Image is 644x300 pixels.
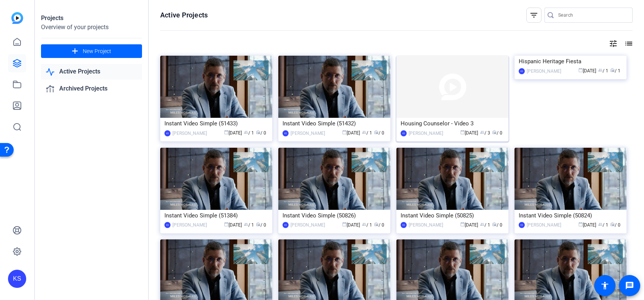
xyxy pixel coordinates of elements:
span: / 0 [610,222,620,228]
span: calendar_today [578,68,583,72]
div: Instant Video Simple (50824) [519,210,622,221]
span: [DATE] [342,222,360,228]
span: radio [610,68,615,72]
span: New Project [83,47,111,55]
span: / 1 [244,130,254,136]
span: / 1 [244,222,254,228]
span: calendar_today [224,222,229,227]
span: / 1 [610,68,620,73]
div: KS [8,270,26,288]
span: [DATE] [224,222,242,228]
div: Instant Video Simple (51384) [164,210,268,221]
span: calendar_today [342,222,347,227]
div: Overview of your projects [41,23,142,32]
span: radio [374,130,379,134]
div: Projects [41,14,142,23]
span: / 1 [598,68,608,73]
span: radio [492,130,497,134]
span: [DATE] [342,130,360,136]
input: Search [558,11,627,20]
span: / 0 [374,130,384,136]
span: / 0 [256,222,266,228]
span: radio [374,222,379,227]
span: radio [256,130,260,134]
span: / 3 [480,130,490,136]
span: / 1 [362,130,372,136]
span: group [362,130,366,134]
div: [PERSON_NAME] [290,130,325,137]
div: KS [401,222,407,228]
div: Hispanic Heritage Fiesta [519,56,622,67]
div: [PERSON_NAME] [527,221,561,229]
span: radio [492,222,497,227]
div: KS [283,222,289,228]
h1: Active Projects [160,11,208,20]
span: group [598,68,603,72]
div: KS [164,130,170,136]
span: radio [256,222,260,227]
div: [PERSON_NAME] [409,130,443,137]
span: / 0 [492,222,502,228]
span: / 0 [492,130,502,136]
mat-icon: list [623,39,633,48]
div: Instant Video Simple (51433) [164,118,268,129]
div: Instant Video Simple (51432) [283,118,386,129]
span: calendar_today [578,222,583,227]
button: New Project [41,44,142,58]
mat-icon: message [625,281,634,290]
div: KS [401,130,407,136]
span: group [598,222,603,227]
span: / 1 [480,222,490,228]
div: [PERSON_NAME] [290,221,325,229]
span: [DATE] [460,222,478,228]
div: [PERSON_NAME] [527,67,561,75]
mat-icon: filter_list [529,11,538,20]
span: group [480,222,485,227]
div: Housing Counselor - Video 3 [401,118,504,129]
span: calendar_today [342,130,347,134]
span: [DATE] [460,130,478,136]
img: blue-gradient.svg [11,12,23,24]
span: group [244,222,248,227]
div: KS [283,130,289,136]
mat-icon: accessibility [600,281,609,290]
span: [DATE] [578,222,596,228]
div: KS [519,222,525,228]
span: group [480,130,485,134]
span: group [244,130,248,134]
mat-icon: add [70,47,80,56]
span: / 1 [598,222,608,228]
div: [PERSON_NAME] [172,130,207,137]
span: [DATE] [224,130,242,136]
a: Active Projects [41,64,142,80]
span: calendar_today [460,130,465,134]
span: / 0 [256,130,266,136]
span: / 1 [362,222,372,228]
div: KS [519,68,525,74]
mat-icon: tune [609,39,618,48]
div: [PERSON_NAME] [409,221,443,229]
span: [DATE] [578,68,596,73]
span: / 0 [374,222,384,228]
div: [PERSON_NAME] [172,221,207,229]
span: calendar_today [224,130,229,134]
div: KS [164,222,170,228]
span: group [362,222,366,227]
span: radio [610,222,615,227]
span: calendar_today [460,222,465,227]
div: Instant Video Simple (50826) [283,210,386,221]
a: Archived Projects [41,81,142,97]
div: Instant Video Simple (50825) [401,210,504,221]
